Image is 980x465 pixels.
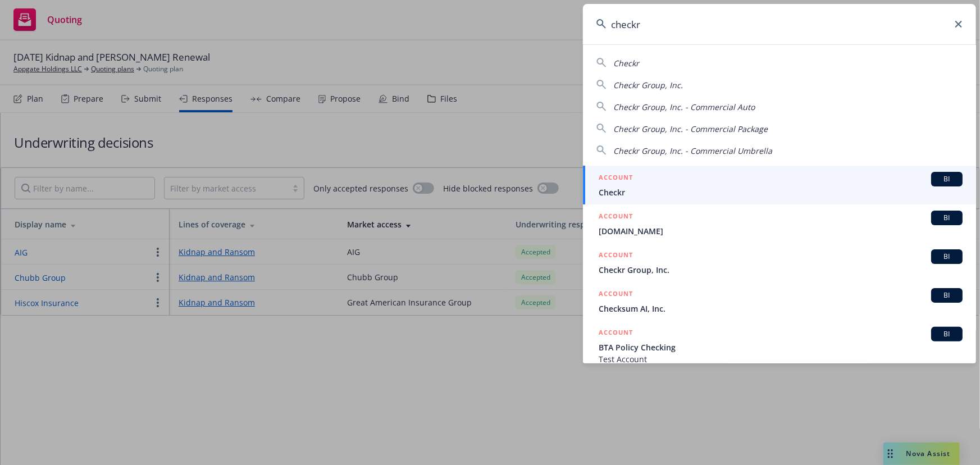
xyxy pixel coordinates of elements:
a: ACCOUNTBIChecksum AI, Inc. [583,282,976,321]
span: Checkr [599,186,963,198]
span: Checkr Group, Inc. - Commercial Auto [613,102,755,112]
span: Checksum AI, Inc. [599,303,963,314]
a: ACCOUNTBIBTA Policy CheckingTest Account [583,321,976,371]
span: Checkr Group, Inc. [613,80,683,90]
input: Search... [583,4,976,44]
h5: ACCOUNT [599,211,633,224]
h5: ACCOUNT [599,327,633,340]
span: BI [936,329,958,339]
span: [DOMAIN_NAME] [599,225,963,237]
h5: ACCOUNT [599,288,633,302]
span: Test Account [599,353,963,365]
span: BI [936,252,958,262]
h5: ACCOUNT [599,172,633,185]
a: ACCOUNTBICheckr [583,166,976,204]
span: BI [936,213,958,223]
span: Checkr Group, Inc. [599,264,963,276]
a: ACCOUNTBI[DOMAIN_NAME] [583,204,976,243]
span: BI [936,290,958,300]
span: BTA Policy Checking [599,341,963,353]
a: ACCOUNTBICheckr Group, Inc. [583,243,976,282]
h5: ACCOUNT [599,249,633,263]
span: Checkr Group, Inc. - Commercial Package [613,124,768,134]
span: Checkr Group, Inc. - Commercial Umbrella [613,145,772,156]
span: Checkr [613,58,639,69]
span: BI [936,174,958,184]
